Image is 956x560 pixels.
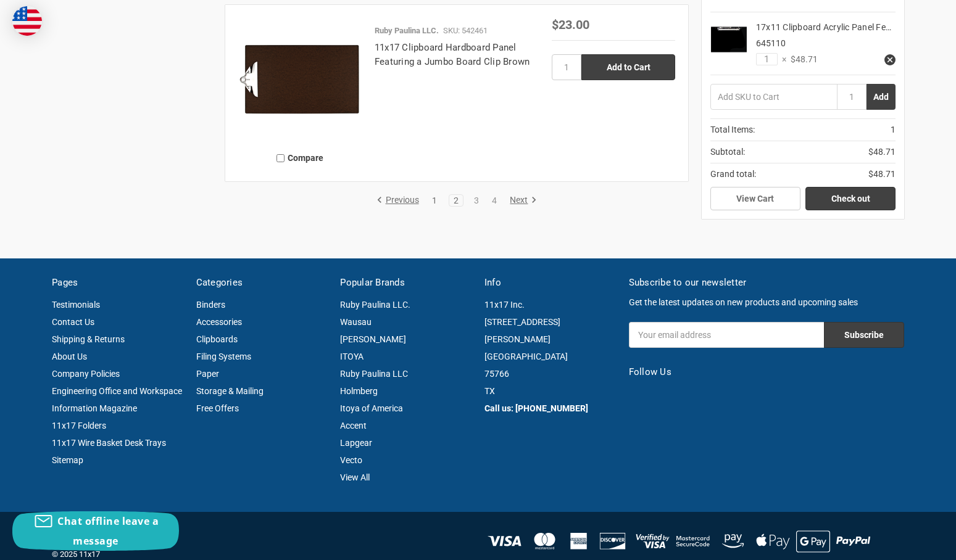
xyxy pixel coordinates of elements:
[867,84,896,110] button: Add
[340,386,378,396] a: Holmberg
[710,21,747,58] img: 17x11 Clipboard Acrylic Panel Featuring an 11" Hinge Clip Black
[12,6,42,36] img: duty and tax information for United States
[488,196,501,205] a: 4
[484,403,588,413] a: Call us: [PHONE_NUMBER]
[196,300,225,310] a: Binders
[868,168,896,181] span: $48.71
[340,455,362,465] a: Vecto
[340,276,472,290] h5: Popular Brands
[238,148,362,168] label: Compare
[52,369,120,379] a: Company Policies
[484,296,616,400] address: 11x17 Inc. [STREET_ADDRESS][PERSON_NAME] [GEOGRAPHIC_DATA] 75766 TX
[710,84,837,110] input: Add SKU to Cart
[449,196,463,205] a: 2
[552,16,589,32] span: $23.00
[710,187,800,210] a: View Cart
[581,54,675,80] input: Add to Cart
[824,322,904,348] input: Subscribe
[710,168,756,181] span: Grand total:
[196,386,264,396] a: Storage & Mailing
[778,53,786,66] span: ×
[196,276,328,290] h5: Categories
[340,352,364,361] a: ITOYA
[52,455,83,465] a: Sitemap
[629,296,904,309] p: Get the latest updates on new products and upcoming sales
[629,322,824,348] input: Your email address
[52,300,100,310] a: Testimonials
[376,195,423,206] a: Previous
[786,53,818,66] span: $48.71
[340,403,403,413] a: Itoya of America
[196,369,219,379] a: Paper
[710,123,755,136] span: Total Items:
[276,154,285,162] input: Compare
[196,352,251,361] a: Filing Systems
[340,317,372,327] a: Wausau
[52,421,106,430] a: 11x17 Folders
[196,317,242,327] a: Accessories
[505,195,537,206] a: Next
[52,352,87,361] a: About Us
[52,276,183,290] h5: Pages
[443,25,488,37] p: SKU: 542461
[375,42,530,67] a: 11x17 Clipboard Hardboard Panel Featuring a Jumbo Board Clip Brown
[868,146,896,159] span: $48.71
[52,438,166,448] a: 11x17 Wire Basket Desk Trays
[12,511,179,551] button: Chat offline leave a message
[340,472,370,482] a: View All
[196,403,239,413] a: Free Offers
[340,334,406,344] a: [PERSON_NAME]
[57,514,159,548] span: Chat offline leave a message
[805,187,896,210] a: Check out
[629,365,904,379] h5: Follow Us
[891,123,896,136] span: 1
[710,146,745,159] span: Subtotal:
[52,317,94,327] a: Contact Us
[340,300,410,310] a: Ruby Paulina LLC.
[340,421,367,430] a: Accent
[756,38,786,48] span: 645110
[428,196,441,205] a: 1
[340,438,372,448] a: Lapgear
[756,22,891,32] a: 17x11 Clipboard Acrylic Panel Fe…
[470,196,483,205] a: 3
[854,527,956,560] iframe: Google Customer Reviews
[375,25,439,37] p: Ruby Paulina LLC.
[484,276,616,290] h5: Info
[52,386,182,413] a: Engineering Office and Workspace Information Magazine
[340,369,408,379] a: Ruby Paulina LLC
[196,334,238,344] a: Clipboards
[52,334,125,344] a: Shipping & Returns
[484,402,588,414] strong: Call us: [PHONE_NUMBER]
[629,276,904,290] h5: Subscribe to our newsletter
[238,18,362,141] img: 11x17 Clipboard Hardboard Panel Featuring a Jumbo Board Clip Brown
